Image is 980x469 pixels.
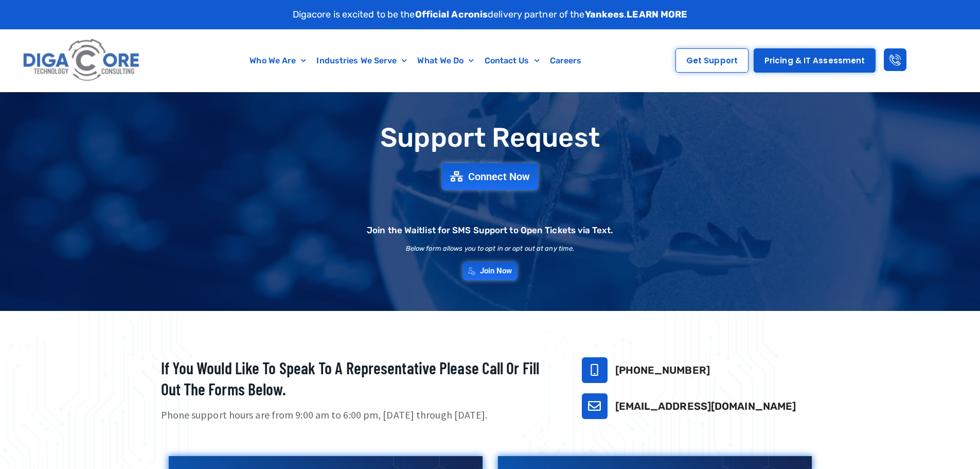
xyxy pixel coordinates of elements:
nav: Menu [193,49,639,73]
a: Contact Us [479,49,545,73]
strong: Yankees [585,9,625,20]
a: support@digacore.com [582,393,608,419]
h2: If you would like to speak to a representative please call or fill out the forms below. [161,357,556,400]
h2: Below form allows you to opt in or opt out at any time. [406,245,575,252]
strong: Official Acronis [415,9,488,20]
a: Connect Now [442,163,538,190]
a: Pricing & IT Assessment [754,48,876,73]
a: Get Support [675,48,749,73]
a: Who We Are [244,49,311,73]
a: Industries We Serve [311,49,412,73]
a: [PHONE_NUMBER] [615,364,710,376]
h1: Support Request [135,123,845,152]
span: Connect Now [468,171,530,182]
span: Join Now [480,267,512,275]
p: Digacore is excited to be the delivery partner of the . [293,8,688,22]
a: What We Do [412,49,479,73]
p: Phone support hours are from 9:00 am to 6:00 pm, [DATE] through [DATE]. [161,408,556,423]
a: [EMAIL_ADDRESS][DOMAIN_NAME] [615,400,796,412]
h2: Join the Waitlist for SMS Support to Open Tickets via Text. [367,226,613,235]
a: LEARN MORE [627,9,687,20]
img: Digacore logo 1 [20,34,144,86]
a: Join Now [463,262,518,280]
a: Careers [545,49,587,73]
a: 732-646-5725 [582,357,608,383]
span: Pricing & IT Assessment [764,57,865,64]
span: Get Support [686,57,738,64]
